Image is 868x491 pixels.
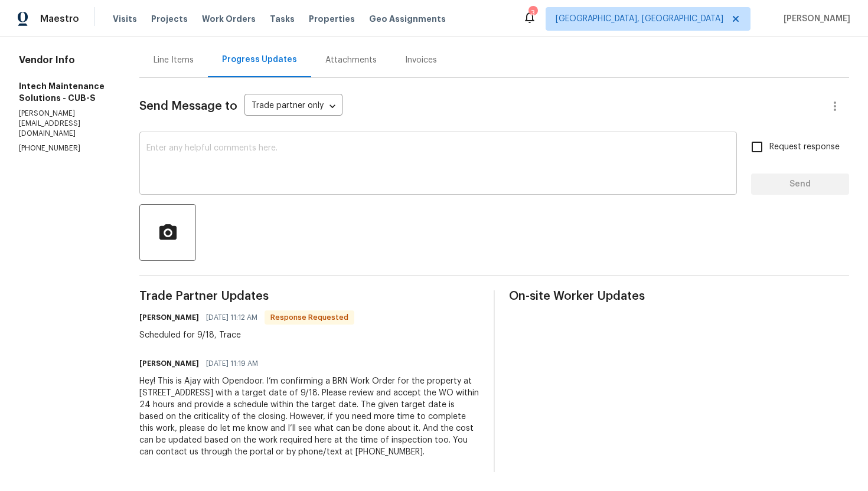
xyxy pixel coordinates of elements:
div: Trade partner only [244,97,342,116]
span: Trade Partner Updates [139,290,479,302]
div: Line Items [154,54,194,66]
span: [PERSON_NAME] [779,13,850,25]
h6: [PERSON_NAME] [139,312,199,323]
span: Visits [113,13,137,25]
span: Projects [151,13,188,25]
span: Maestro [40,13,79,25]
span: Work Orders [202,13,256,25]
h6: [PERSON_NAME] [139,358,199,369]
span: Properties [309,13,355,25]
span: On-site Worker Updates [509,290,849,302]
span: Response Requested [266,312,353,323]
span: Send Message to [139,100,237,112]
span: [DATE] 11:19 AM [206,358,258,369]
div: Scheduled for 9/18, Trace [139,329,354,341]
p: [PERSON_NAME][EMAIL_ADDRESS][DOMAIN_NAME] [19,109,111,139]
span: [GEOGRAPHIC_DATA], [GEOGRAPHIC_DATA] [556,13,723,25]
div: Invoices [405,54,437,66]
span: [DATE] 11:12 AM [206,312,257,323]
span: Request response [769,141,840,153]
div: Progress Updates [222,54,297,66]
span: Geo Assignments [369,13,446,25]
span: Tasks [270,15,295,23]
p: [PHONE_NUMBER] [19,143,111,153]
div: Hey! This is Ajay with Opendoor. I’m confirming a BRN Work Order for the property at [STREET_ADDR... [139,375,479,458]
h5: Intech Maintenance Solutions - CUB-S [19,80,111,104]
div: 3 [528,7,537,19]
h4: Vendor Info [19,54,111,66]
div: Attachments [325,54,377,66]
